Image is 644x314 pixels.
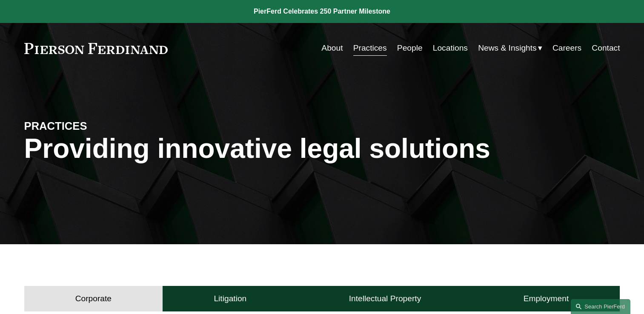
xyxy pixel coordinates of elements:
[571,299,630,314] a: Search this site
[592,40,620,56] a: Contact
[478,40,542,56] a: folder dropdown
[214,294,246,304] h4: Litigation
[524,294,569,304] h4: Employment
[75,294,112,304] h4: Corporate
[478,41,537,56] span: News & Insights
[552,40,581,56] a: Careers
[321,40,343,56] a: About
[24,119,173,133] h4: PRACTICES
[353,40,387,56] a: Practices
[433,40,468,56] a: Locations
[349,294,421,304] h4: Intellectual Property
[24,133,620,164] h1: Providing innovative legal solutions
[397,40,423,56] a: People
